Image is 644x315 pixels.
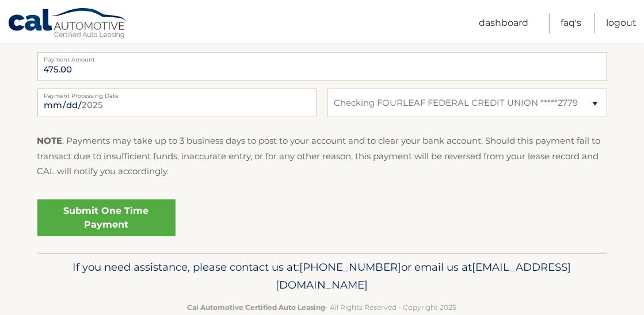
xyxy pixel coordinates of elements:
[45,301,600,313] p: - All Rights Reserved - Copyright 2025
[561,13,581,33] a: FAQ's
[37,52,607,81] input: Payment Amount
[45,258,600,295] p: If you need assistance, please contact us at: or email us at
[479,13,528,33] a: Dashboard
[37,135,63,146] strong: NOTE
[37,199,176,236] a: Submit One Time Payment
[188,303,326,312] strong: Cal Automotive Certified Auto Leasing
[37,52,607,62] label: Payment Amount
[7,7,128,41] a: Cal Automotive
[606,13,637,33] a: Logout
[37,89,317,117] input: Payment Date
[37,89,317,98] label: Payment Processing Date
[37,133,607,179] p: : Payments may take up to 3 business days to post to your account and to clear your bank account....
[300,260,402,274] span: [PHONE_NUMBER]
